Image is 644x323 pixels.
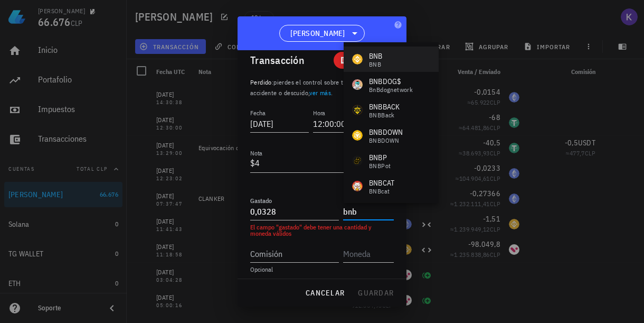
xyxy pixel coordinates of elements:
[352,79,363,90] div: BNBDOG$-icon
[352,130,363,141] div: BNBDOWN-icon
[352,181,363,191] div: BNBCAT-icon
[250,197,272,205] label: Gastado
[369,163,391,169] div: BNBPot
[369,188,395,195] div: BNBcat
[369,152,391,163] div: BNBP
[250,224,394,237] div: El campo "gastado" debe tener una cantidad y moneda válidos
[250,109,266,117] label: Fecha
[250,77,394,98] p: :
[352,105,363,115] div: BNBBACK-icon
[343,245,392,262] input: Moneda
[369,178,395,188] div: BNBCAT
[369,76,413,87] div: BNBDOG$
[352,54,363,64] div: BNB-icon
[369,87,413,93] div: BnBdognetwork
[309,89,331,97] a: ver más
[369,61,383,68] div: BNB
[369,137,403,144] div: BNBDOWN
[305,288,345,298] span: cancelar
[250,149,262,157] label: Nota
[343,203,392,220] input: Moneda
[301,283,349,302] button: cancelar
[290,28,345,39] span: [PERSON_NAME]
[250,78,387,97] span: pierdes el control sobre tus monedas por accidente o descuido, .
[250,266,394,273] div: Opcional
[369,51,383,61] div: BNB
[369,112,400,118] div: BNBBack
[369,127,403,137] div: BNBDOWN
[369,101,400,112] div: BNBBACK
[250,52,305,69] div: Transacción
[250,78,272,86] span: Perdido
[352,155,363,166] div: BNBP-icon
[313,109,325,117] label: Hora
